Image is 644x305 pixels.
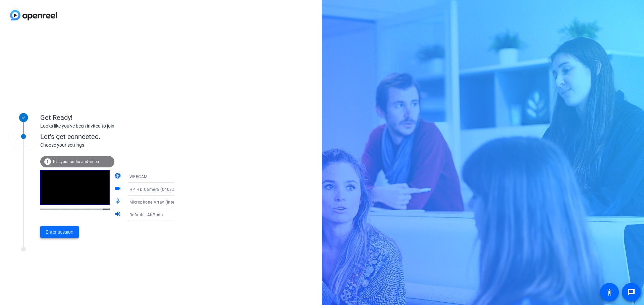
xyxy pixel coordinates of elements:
mat-icon: camera [114,172,122,180]
span: Microphone Array (Intel® Smart Sound Technology for Digital Microphones) [129,199,278,205]
mat-icon: volume_up [114,211,122,219]
mat-icon: mic_none [114,198,122,206]
div: Choose your settings [40,142,188,149]
span: WEBCAM [129,174,148,179]
mat-icon: info [44,158,52,166]
span: Test your audio and video [52,159,99,164]
mat-icon: videocam [114,185,122,193]
span: HP HD Camera (0408:5347) [129,186,185,192]
mat-icon: message [627,288,635,296]
span: Enter session [46,229,73,236]
div: Get Ready! [40,112,174,123]
div: Looks like you've been invited to join [40,123,174,130]
span: Default - AirPods [129,213,163,217]
mat-icon: accessibility [605,288,613,296]
div: Let's get connected. [40,132,188,142]
button: Enter session [40,226,79,238]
